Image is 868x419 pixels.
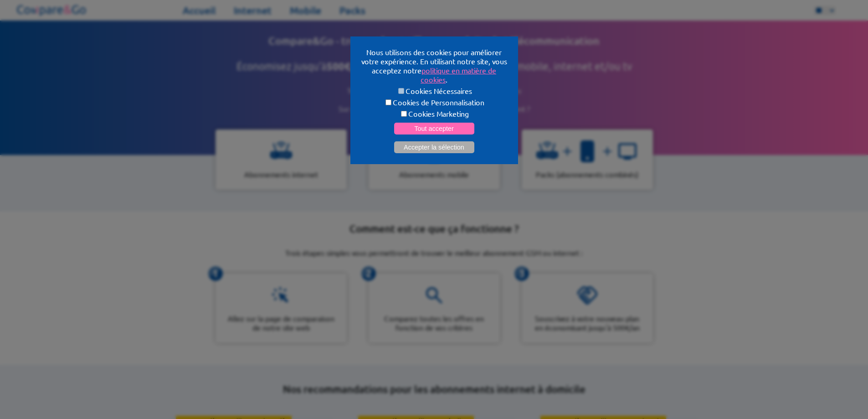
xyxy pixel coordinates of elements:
p: Nous utilisons des cookies pour améliorer votre expérience. En utilisant notre site, vous accepte... [361,47,507,84]
label: Cookies Marketing [361,109,507,118]
a: politique en matière de cookies [421,66,496,84]
button: Accepter la sélection [394,141,474,153]
label: Cookies Nécessaires [361,86,507,95]
label: Cookies de Personnalisation [361,98,507,107]
input: Cookies Nécessaires [398,88,404,94]
input: Cookies de Personnalisation [385,99,391,105]
input: Cookies Marketing [401,111,407,117]
button: Tout accepter [394,123,474,134]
